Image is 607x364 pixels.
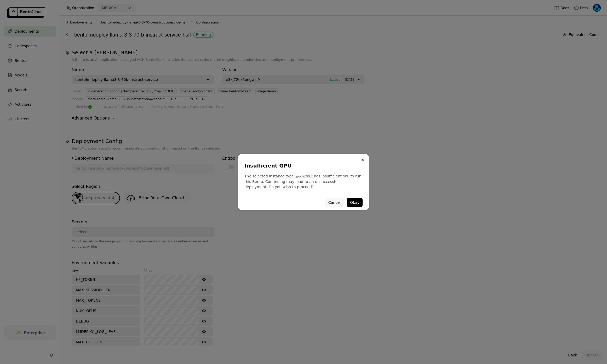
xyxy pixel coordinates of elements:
button: Okay [347,198,363,207]
button: Cancel [325,198,344,207]
span: GPU [342,174,350,179]
span: gpu.h200.2 [294,174,314,179]
div: dialog [238,154,369,210]
div: Insufficient GPU [244,162,360,169]
button: Close [359,157,366,163]
div: The selected instance type has insufficient to run this Bento. Continuing may lead to an unsucces... [244,174,363,189]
